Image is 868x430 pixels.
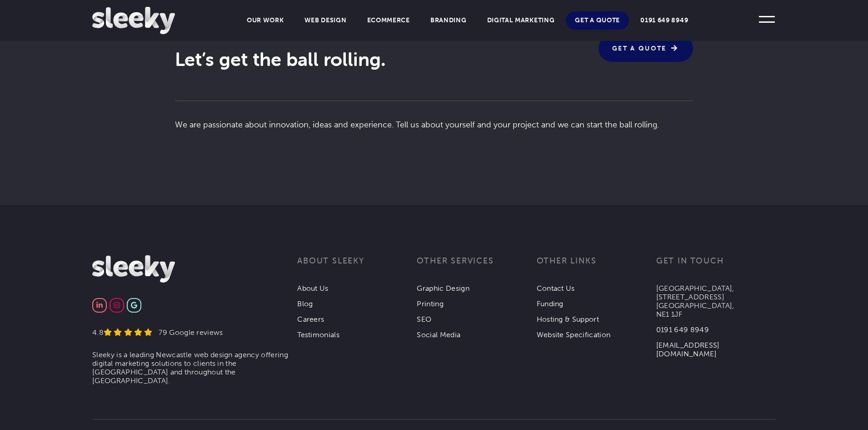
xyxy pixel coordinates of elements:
h2: Let’s get the ball rolling [175,48,693,71]
a: Testimonials [297,330,339,339]
a: Blog [297,299,313,308]
a: SEO [417,315,431,324]
a: Contact Us [537,284,575,293]
a: Funding [537,299,564,308]
a: Careers [297,315,324,324]
a: [EMAIL_ADDRESS][DOMAIN_NAME] [656,341,720,358]
a: 0191 649 8949 [631,11,697,30]
a: Website Specification [537,330,611,339]
li: Sleeky is a leading Newcastle web design agency offering digital marketing solutions to clients i... [92,350,297,385]
h3: About Sleeky [297,255,417,277]
h3: Other services [417,255,536,277]
a: About Us [297,284,329,293]
a: Ecommerce [358,11,419,30]
a: 4.8 79 Google reviews [92,328,223,337]
img: Google [131,302,137,309]
div: 79 Google reviews [152,328,223,337]
p: [GEOGRAPHIC_DATA], [STREET_ADDRESS] [GEOGRAPHIC_DATA], NE1 1JF [656,284,776,319]
h3: Get in touch [656,255,776,277]
a: Hosting & Support [537,315,599,324]
img: Sleeky Web Design Newcastle [92,255,175,283]
a: Printing [417,299,444,308]
a: Digital Marketing [478,11,564,30]
img: Instagram [114,302,120,309]
a: 0191 649 8949 [656,325,709,334]
a: Our Work [238,11,293,30]
a: Get A Quote [599,35,693,62]
a: Branding [421,11,476,30]
img: Sleeky Web Design Newcastle [92,7,175,34]
h3: Other links [537,255,656,277]
a: Graphic Design [417,284,469,293]
p: We are passionate about innovation, ideas and experience. Tell us about yourself and your project... [175,101,693,130]
a: Web Design [295,11,356,30]
a: Get A Quote [566,11,629,30]
img: Linkedin [96,302,102,309]
span: . [381,49,386,70]
a: Social Media [417,330,460,339]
